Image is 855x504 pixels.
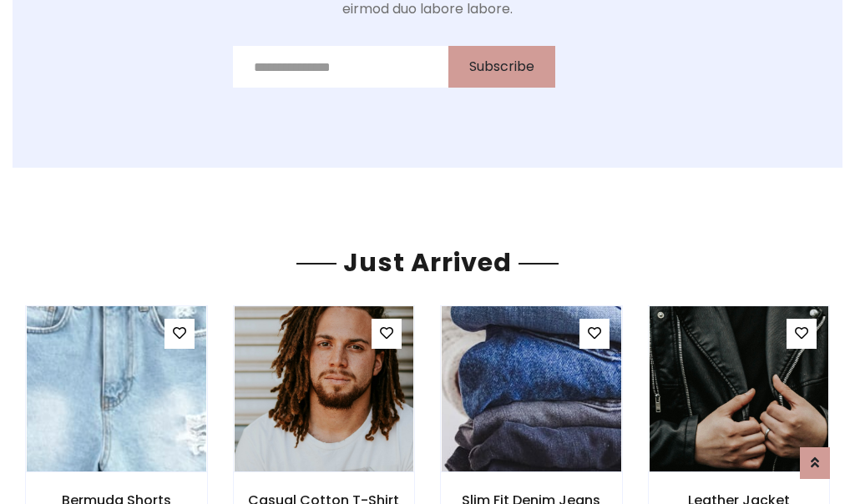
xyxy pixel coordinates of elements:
[336,244,519,280] span: Just Arrived
[448,46,555,88] button: Subscribe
